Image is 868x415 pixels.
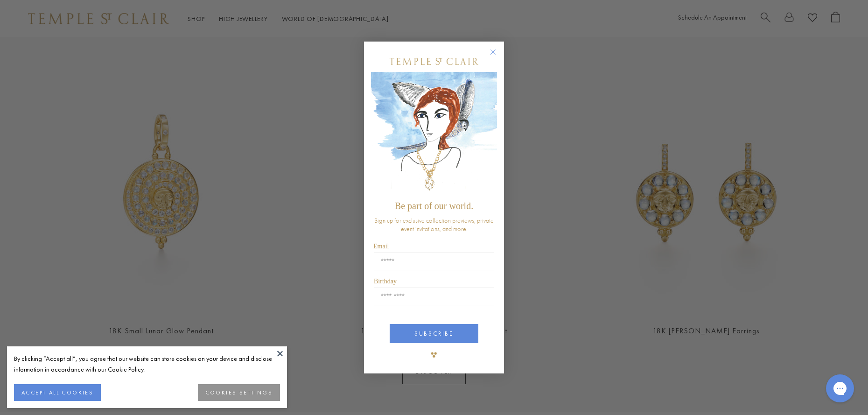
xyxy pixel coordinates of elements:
[821,371,859,406] iframe: Gorgias live chat messenger
[395,201,473,211] span: Be part of our world.
[374,216,494,233] span: Sign up for exclusive collection previews, private event invitations, and more.
[373,243,389,250] span: Email
[198,384,280,401] button: COOKIES SETTINGS
[371,72,497,197] img: c4a9eb12-d91a-4d4a-8ee0-386386f4f338.jpeg
[390,58,478,65] img: Temple St. Clair
[425,345,443,364] img: TSC
[374,253,494,270] input: Email
[390,324,478,343] button: SUBSCRIBE
[374,278,397,285] span: Birthday
[14,384,101,401] button: ACCEPT ALL COOKIES
[14,353,280,375] div: By clicking “Accept all”, you agree that our website can store cookies on your device and disclos...
[492,51,504,63] button: Close dialog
